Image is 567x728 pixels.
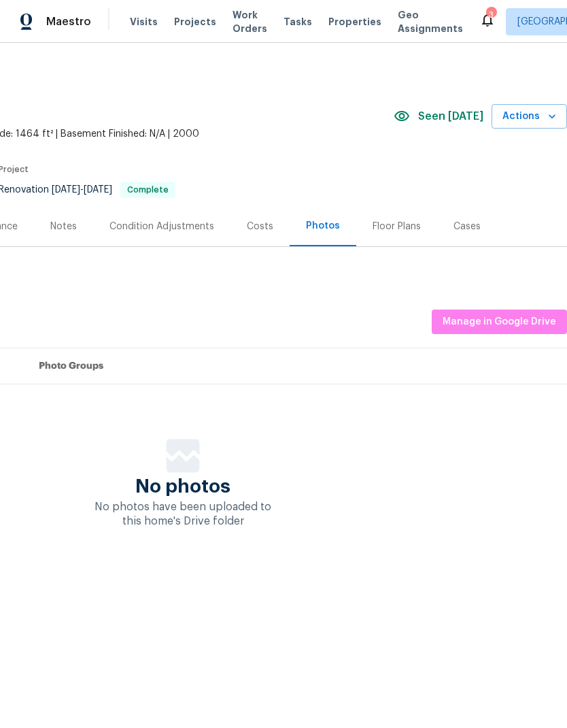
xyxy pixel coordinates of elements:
[94,501,271,527] span: No photos have been uploaded to this home's Drive folder
[135,480,230,493] span: No photos
[502,108,556,125] span: Actions
[443,314,556,331] span: Manage in Google Drive
[233,8,267,35] span: Work Orders
[492,104,567,129] button: Actions
[28,348,567,384] th: Photo Groups
[328,15,381,29] span: Properties
[283,17,312,27] span: Tasks
[453,220,481,233] div: Cases
[398,8,463,35] span: Geo Assignments
[373,220,421,233] div: Floor Plans
[306,219,340,233] div: Photos
[52,185,112,195] span: -
[130,15,158,29] span: Visits
[486,8,496,22] div: 3
[122,186,174,194] span: Complete
[174,15,216,29] span: Projects
[84,185,112,195] span: [DATE]
[432,310,567,335] button: Manage in Google Drive
[418,110,483,123] span: Seen [DATE]
[46,15,91,29] span: Maestro
[247,220,273,233] div: Costs
[50,220,77,233] div: Notes
[52,185,80,195] span: [DATE]
[109,220,214,233] div: Condition Adjustments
